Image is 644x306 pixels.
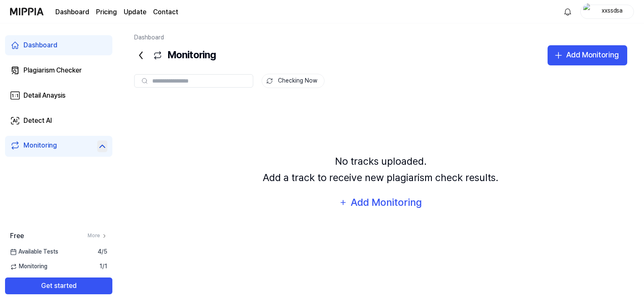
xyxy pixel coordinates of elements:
[124,7,146,17] a: Update
[23,116,52,126] div: Detect AI
[10,262,47,271] span: Monitoring
[583,3,593,20] img: profile
[23,65,82,75] div: Plagiarism Checker
[350,194,423,210] div: Add Monitoring
[99,262,107,271] span: 1 / 1
[566,49,619,61] div: Add Monitoring
[23,40,57,50] div: Dashboard
[134,45,216,65] div: Monitoring
[10,140,94,152] a: Monitoring
[10,231,24,241] span: Free
[98,248,107,256] span: 4 / 5
[10,248,58,256] span: Available Tests
[134,34,164,41] a: Dashboard
[262,74,325,88] button: Checking Now
[563,7,573,17] img: 알림
[55,7,89,17] a: Dashboard
[263,153,499,186] div: No tracks uploaded. Add a track to receive new plagiarism check results.
[5,111,112,131] a: Detect AI
[5,35,112,55] a: Dashboard
[88,232,107,239] a: More
[580,5,634,19] button: profilexxssdsa
[548,45,627,65] button: Add Monitoring
[23,91,65,101] div: Detail Anaysis
[5,277,112,294] button: Get started
[334,192,428,213] button: Add Monitoring
[96,7,117,17] a: Pricing
[596,7,628,16] div: xxssdsa
[23,140,57,152] div: Monitoring
[5,60,112,80] a: Plagiarism Checker
[5,86,112,106] a: Detail Anaysis
[153,7,178,17] a: Contact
